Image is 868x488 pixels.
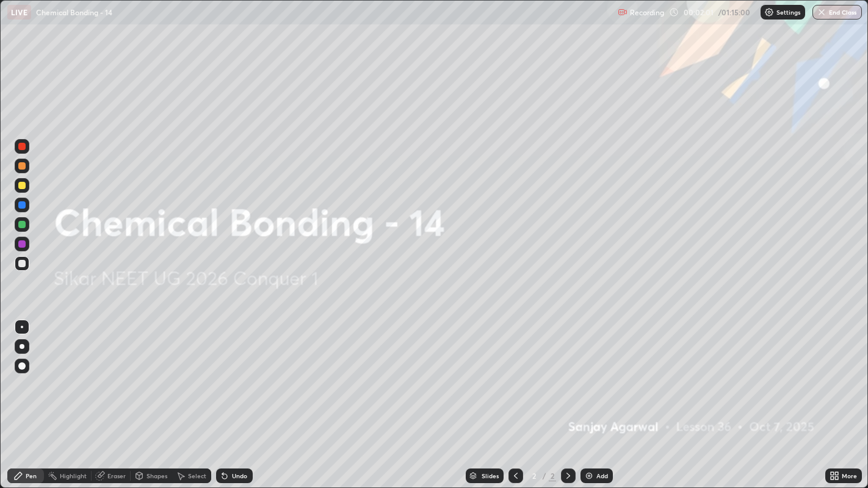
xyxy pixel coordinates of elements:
p: Recording [630,8,664,17]
img: recording.375f2c34.svg [618,7,627,17]
button: End Class [812,5,862,20]
p: LIVE [11,7,27,17]
img: class-settings-icons [764,7,774,17]
div: Select [188,473,206,479]
div: / [543,472,546,479]
div: 2 [549,470,556,481]
img: end-class-cross [817,7,826,17]
div: Shapes [146,473,167,479]
img: add-slide-button [584,471,594,481]
div: Slides [482,473,499,479]
p: Chemical Bonding - 14 [36,7,112,17]
div: Add [596,473,608,479]
div: 2 [528,472,540,479]
div: Eraser [107,473,126,479]
div: Highlight [60,473,87,479]
div: Pen [26,473,37,479]
p: Settings [776,9,800,15]
div: More [842,473,857,479]
div: Undo [232,473,247,479]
